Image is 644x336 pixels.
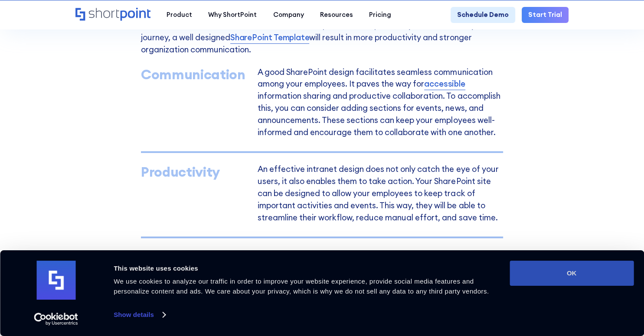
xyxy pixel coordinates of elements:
a: Pricing [361,7,399,23]
span: SharePoint Template [230,32,309,44]
p: An effective intranet design does not only catch the eye of your users, it also enables them to t... [258,166,503,224]
div: Resources [320,10,353,19]
button: OK [510,261,634,286]
a: Show details [114,308,165,321]
a: Why ShortPoint [200,7,265,23]
a: Home [75,8,150,22]
a: Start Trial [522,7,569,23]
a: Resources [312,7,361,23]
a: Usercentrics Cookiebot - opens in a new window [18,313,94,326]
div: Communication [141,66,249,82]
a: Product [159,7,200,23]
span: We use cookies to analyze our traffic in order to improve your website experience, provide social... [114,278,489,295]
div: Pricing [369,10,391,19]
a: accessible [424,78,465,90]
a: Schedule Demo [451,7,515,23]
div: Knowledge Sharing and Learning [141,249,249,297]
div: Company [273,10,304,19]
div: Why ShortPoint [208,10,257,19]
img: logo [36,261,75,300]
a: Company [265,7,312,23]
p: A good SharePoint design facilitates seamless communication among your employees. It paves the wa... [258,68,503,139]
div: This website uses cookies [114,263,500,274]
div: Productivity [141,164,249,180]
div: Product [167,10,192,19]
